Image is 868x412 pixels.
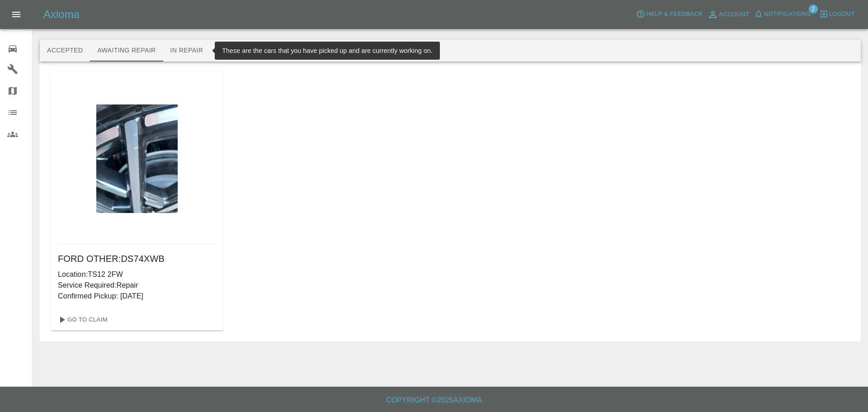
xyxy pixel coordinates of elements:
[817,7,857,21] button: Logout
[5,4,27,25] button: Open drawer
[163,40,211,62] button: In Repair
[719,9,750,20] span: Account
[646,9,703,19] span: Help & Feedback
[809,5,818,14] span: 2
[40,40,90,62] button: Accepted
[54,313,110,327] a: Go To Claim
[58,251,216,266] h6: FORD Other : DS74XWB
[43,7,80,22] h5: Axioma
[752,7,813,21] button: Notifications
[764,9,811,19] span: Notifications
[90,40,163,62] button: Awaiting Repair
[829,9,855,19] span: Logout
[58,269,216,280] p: Location: TS12 2FW
[58,291,216,302] p: Confirmed Pickup: [DATE]
[634,7,705,21] button: Help & Feedback
[705,7,752,22] a: Account
[258,40,299,62] button: Paid
[58,280,216,291] p: Service Required: Repair
[7,394,861,407] h6: Copyright © 2025 Axioma
[210,40,258,62] button: Repaired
